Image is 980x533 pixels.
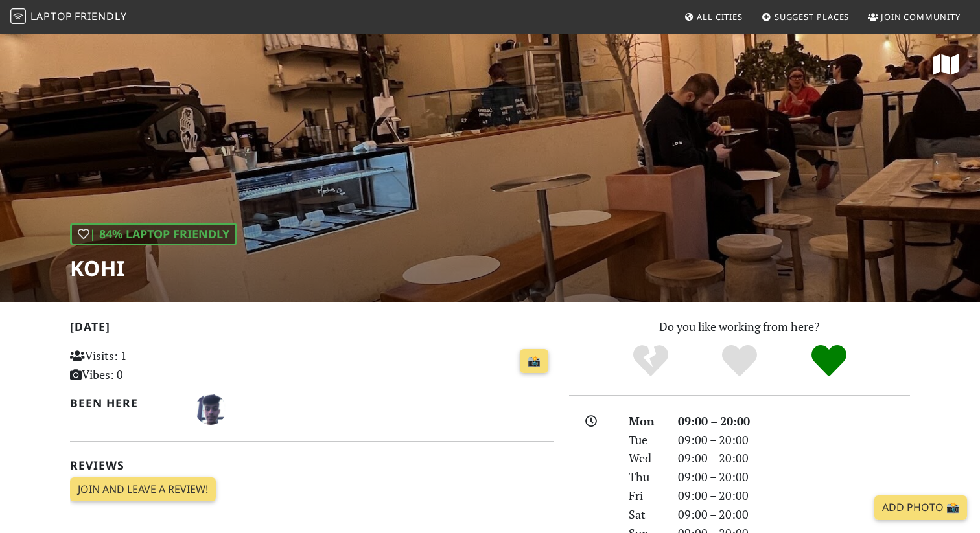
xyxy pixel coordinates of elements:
div: 09:00 – 20:00 [670,468,918,486]
span: Join Community [881,11,961,23]
a: Suggest Places [756,5,855,28]
div: No [606,343,695,379]
span: Suggest Places [775,11,850,23]
a: Join and leave a review! [70,477,216,502]
span: Friendly [75,9,126,23]
span: All Cities [697,11,743,23]
h2: [DATE] [70,320,554,339]
a: Add Photo 📸 [874,495,967,520]
div: Sat [621,505,670,524]
div: Yes [695,343,784,379]
img: 6648-mendoza.jpg [195,394,226,425]
a: Join Community [863,5,966,28]
a: LaptopFriendly LaptopFriendly [10,6,127,28]
span: Omar Mendoza [195,400,226,416]
h1: Kohi [70,256,237,280]
div: Fri [621,486,670,505]
div: Thu [621,468,670,486]
span: Laptop [30,9,73,23]
div: Mon [621,412,670,431]
img: LaptopFriendly [10,8,26,24]
div: | 84% Laptop Friendly [70,223,237,245]
div: Wed [621,449,670,468]
h2: Reviews [70,459,554,472]
div: 09:00 – 20:00 [670,449,918,468]
p: Do you like working from here? [569,317,910,336]
div: 09:00 – 20:00 [670,486,918,505]
a: 📸 [520,349,548,374]
div: 09:00 – 20:00 [670,412,918,431]
h2: Been here [70,396,180,410]
a: All Cities [679,5,748,28]
div: Definitely! [784,343,874,379]
div: 09:00 – 20:00 [670,431,918,449]
div: Tue [621,431,670,449]
p: Visits: 1 Vibes: 0 [70,346,221,384]
div: 09:00 – 20:00 [670,505,918,524]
